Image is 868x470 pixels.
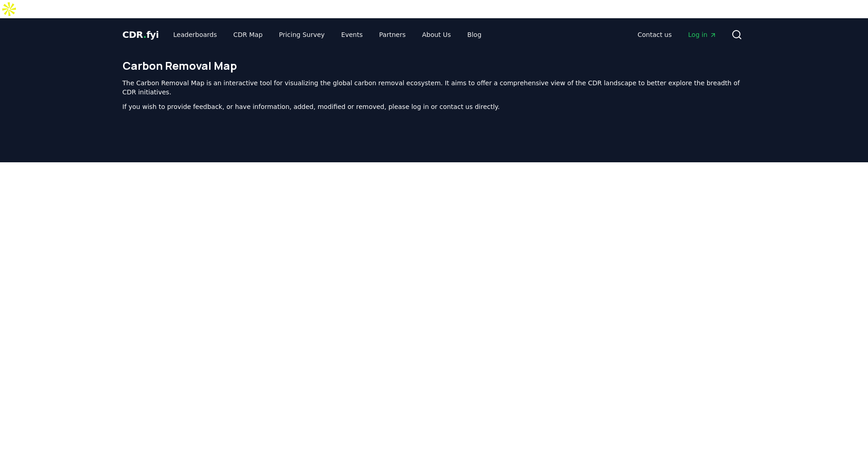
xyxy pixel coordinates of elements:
a: Pricing Survey [272,26,332,43]
a: Leaderboards [166,26,224,43]
nav: Main [166,26,488,43]
a: Events [334,26,370,43]
a: Log in [681,26,724,43]
a: Partners [372,26,413,43]
span: Log in [688,30,716,39]
span: CDR fyi [123,29,159,40]
a: Contact us [630,26,679,43]
p: The Carbon Removal Map is an interactive tool for visualizing the global carbon removal ecosystem... [123,78,746,97]
nav: Main [630,26,724,43]
a: CDR.fyi [123,28,159,41]
a: About Us [415,26,458,43]
a: Blog [460,26,489,43]
span: . [143,29,146,40]
p: If you wish to provide feedback, or have information, added, modified or removed, please log in o... [123,102,746,111]
a: CDR Map [226,26,270,43]
h1: Carbon Removal Map [123,58,746,73]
